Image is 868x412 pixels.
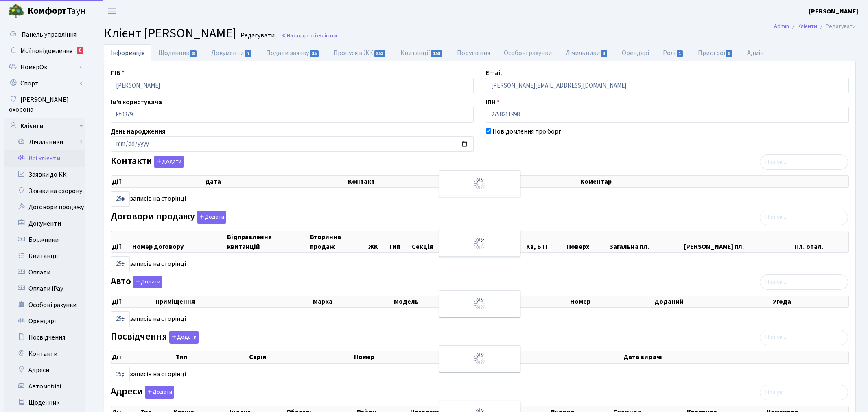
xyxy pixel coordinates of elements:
a: Боржники [4,232,85,248]
img: Обробка... [473,297,486,310]
a: Адмін [740,44,771,61]
a: НомерОк [4,59,85,75]
b: [PERSON_NAME] [809,7,858,16]
label: записів на сторінці [111,311,186,327]
th: Серія [248,351,353,363]
a: Особові рахунки [4,297,85,313]
span: 8 [190,50,197,57]
a: Посвідчення [4,329,85,346]
span: Панель управління [22,30,77,39]
button: Договори продажу [197,211,226,224]
label: Повідомлення про борг [492,127,561,136]
th: Секція [411,231,452,252]
button: Посвідчення [169,331,199,344]
b: Комфорт [28,4,67,18]
span: 853 [374,50,386,57]
a: Адреси [4,362,85,378]
a: Додати [131,274,162,289]
a: Всі клієнти [4,150,85,167]
a: Додати [195,209,226,224]
span: 35 [310,50,319,57]
label: Контакти [111,156,184,168]
a: Подати заявку [259,44,326,61]
button: Адреси [145,386,174,399]
img: logo.png [8,3,24,20]
a: Щоденник [151,44,204,61]
th: Дії [111,176,204,187]
input: Пошук... [760,154,848,170]
a: Квитанції [4,248,85,264]
input: Пошук... [760,274,848,290]
th: Номер договору [131,231,226,252]
button: Авто [133,276,162,288]
input: Пошук... [760,210,848,225]
a: Пристрої [691,44,740,61]
th: Контакт [347,176,579,187]
input: Пошук... [760,330,848,345]
span: 1 [677,50,683,57]
th: [PERSON_NAME] пл. [683,231,794,252]
th: Дата видачі [623,351,848,363]
th: Номер [353,351,477,363]
th: Колір [494,296,569,307]
th: Модель [393,296,494,307]
a: Документи [204,44,259,61]
label: записів на сторінці [111,367,186,382]
a: Орендарі [4,313,85,329]
th: Загальна пл. [609,231,683,252]
select: записів на сторінці [111,191,130,207]
a: Спорт [4,75,85,92]
div: 6 [77,47,83,54]
label: записів на сторінці [111,191,186,207]
th: Доданий [654,296,772,307]
label: Адреси [111,386,174,399]
small: Редагувати . [239,32,277,39]
button: Переключити навігацію [102,4,122,18]
a: Документи [4,215,85,232]
a: Інформація [104,44,151,61]
a: Admin [774,22,789,31]
nav: breadcrumb [762,18,868,35]
select: записів на сторінці [111,367,130,382]
th: ЖК [367,231,388,252]
a: Додати [167,329,199,344]
a: Клієнти [4,118,85,134]
label: Ім'я користувача [111,97,162,107]
th: Поверх [566,231,609,252]
label: Email [486,68,502,78]
a: Додати [152,154,184,169]
a: Особові рахунки [497,44,559,61]
th: Дії [111,296,155,307]
span: Клієнт [PERSON_NAME] [104,24,236,43]
button: Контакти [154,156,184,168]
a: Оплати iPay [4,281,85,297]
span: 7 [245,50,251,57]
img: Обробка... [473,177,486,190]
th: Відправлення квитанцій [226,231,309,252]
th: Вторинна продаж [309,231,367,252]
a: Квитанції [394,44,450,61]
a: Ролі [656,44,691,61]
label: записів на сторінці [111,256,186,272]
th: Приміщення [155,296,312,307]
label: ПІБ [111,68,125,78]
th: Угода [772,296,848,307]
a: Заявки до КК [4,167,85,183]
a: Додати [143,385,174,399]
a: Заявки на охорону [4,183,85,199]
a: Порушення [450,44,497,61]
img: Обробка... [473,352,486,365]
label: День народження [111,127,165,136]
span: 158 [431,50,442,57]
label: Договори продажу [111,211,226,224]
th: Пл. опал. [794,231,848,252]
a: Мої повідомлення6 [4,43,85,59]
th: Номер [569,296,654,307]
a: Орендарі [615,44,656,61]
th: Тип [175,351,248,363]
input: Пошук... [760,385,848,400]
a: Лічильники [9,134,85,150]
label: Авто [111,276,162,288]
a: Автомобілі [4,378,85,394]
img: Обробка... [473,237,486,250]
